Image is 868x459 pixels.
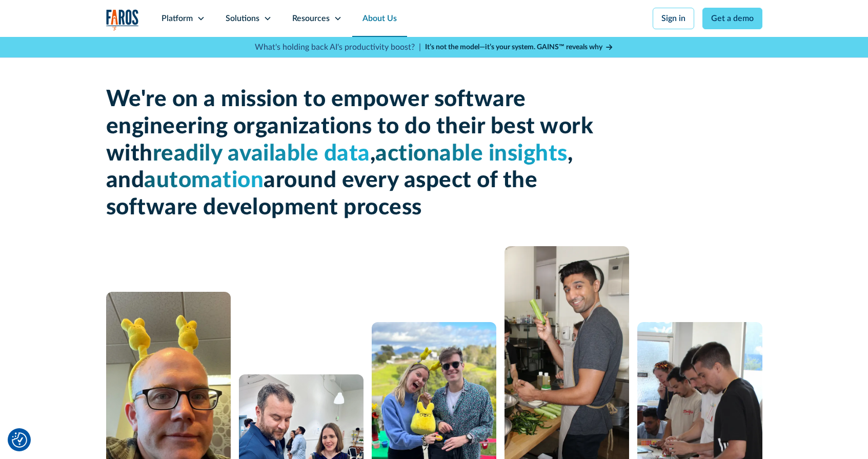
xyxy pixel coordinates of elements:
span: actionable insights [375,143,568,165]
h1: We're on a mission to empower software engineering organizations to do their best work with , , a... [106,86,598,222]
span: readily available data [153,143,370,165]
div: Platform [162,12,193,25]
span: automation [144,169,264,192]
img: Logo of the analytics and reporting company Faros. [106,9,139,30]
a: It’s not the model—it’s your system. GAINS™ reveals why [425,42,614,53]
a: home [106,9,139,30]
button: Cookie Settings [12,432,27,448]
strong: It’s not the model—it’s your system. GAINS™ reveals why [425,44,602,51]
div: Resources [292,12,330,25]
img: Revisit consent button [12,432,27,448]
div: Solutions [226,12,259,25]
a: Get a demo [702,8,762,29]
a: Sign in [653,8,694,29]
p: What's holding back AI's productivity boost? | [255,41,421,53]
